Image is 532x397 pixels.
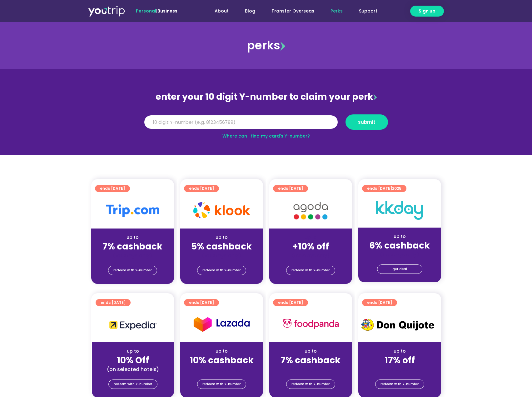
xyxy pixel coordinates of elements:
a: Perks [322,5,351,17]
span: ends [DATE] [189,185,214,192]
a: Sign up [410,6,444,17]
span: redeem with Y-number [291,380,330,389]
nav: Menu [194,5,385,17]
div: (for stays only) [185,252,258,259]
a: ends [DATE] [273,299,308,306]
a: redeem with Y-number [197,379,246,389]
span: ends [DATE] [278,299,303,306]
span: 2025 [392,186,401,191]
a: Support [351,5,385,17]
a: About [206,5,237,17]
div: (on selected hotels) [97,366,169,373]
a: redeem with Y-number [108,266,157,275]
strong: 17% off [385,354,415,366]
span: ends [DATE] [367,299,392,306]
strong: 10% cashback [190,354,254,366]
div: up to [96,234,169,241]
a: Transfer Overseas [263,5,322,17]
div: up to [363,233,436,240]
a: ends [DATE] [184,185,219,192]
strong: 10% Off [117,354,149,366]
span: redeem with Y-number [380,380,419,389]
span: Personal [136,8,156,14]
div: (for stays only) [274,366,347,373]
div: enter your 10 digit Y-number to claim your perk [141,89,391,105]
a: Business [157,8,177,14]
a: ends [DATE] [273,185,308,192]
input: 10 digit Y-number (e.g. 8123456789) [144,115,338,129]
a: ends [DATE] [184,299,219,306]
a: redeem with Y-number [108,379,157,389]
div: up to [185,348,258,354]
strong: 7% cashback [281,354,341,366]
div: (for stays only) [185,366,258,373]
a: ends [DATE] [96,299,131,306]
a: ends [DATE] [95,185,130,192]
span: redeem with Y-number [202,380,241,389]
div: (for stays only) [274,252,347,259]
span: redeem with Y-number [114,380,152,389]
a: Where can I find my card’s Y-number? [222,133,310,139]
button: submit [346,114,388,130]
span: up to [305,234,316,240]
span: ends [DATE] [278,185,303,192]
a: ends [DATE] [362,299,397,306]
a: redeem with Y-number [197,266,246,275]
strong: 7% cashback [102,240,162,253]
span: ends [DATE] [101,299,126,306]
a: Blog [237,5,263,17]
span: ends [DATE] [189,299,214,306]
span: redeem with Y-number [202,266,241,275]
span: | [136,8,177,14]
div: (for stays only) [363,251,436,258]
div: (for stays only) [363,366,436,373]
a: redeem with Y-number [375,379,424,389]
strong: 5% cashback [191,240,252,253]
a: redeem with Y-number [286,379,335,389]
div: up to [97,348,169,354]
span: get deal [392,265,407,274]
a: ends [DATE]2025 [362,185,406,192]
span: Sign up [419,8,435,14]
div: up to [363,348,436,354]
span: redeem with Y-number [291,266,330,275]
form: Y Number [144,114,388,134]
strong: +10% off [292,240,329,253]
div: up to [274,348,347,354]
div: up to [185,234,258,241]
strong: 6% cashback [369,239,430,252]
a: get deal [377,264,422,274]
div: (for stays only) [96,252,169,259]
span: ends [DATE] [100,185,125,192]
span: ends [DATE] [367,185,401,192]
span: redeem with Y-number [113,266,152,275]
span: submit [358,120,375,124]
a: redeem with Y-number [286,266,335,275]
